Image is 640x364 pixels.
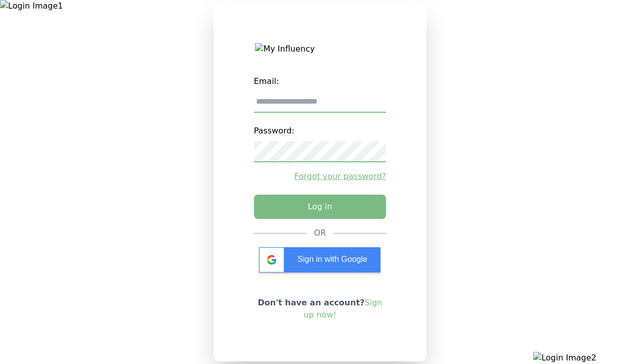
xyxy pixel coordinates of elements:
[254,195,387,219] button: Log in
[297,255,367,263] span: Sign in with Google
[255,43,385,55] img: My Influency
[254,121,387,141] label: Password:
[254,71,387,92] label: Email:
[533,352,640,364] img: Login Image2
[314,227,326,239] div: OR
[259,247,380,272] div: Sign in with Google
[254,297,387,321] p: Don't have an account?
[254,170,387,183] a: Forgot your password?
